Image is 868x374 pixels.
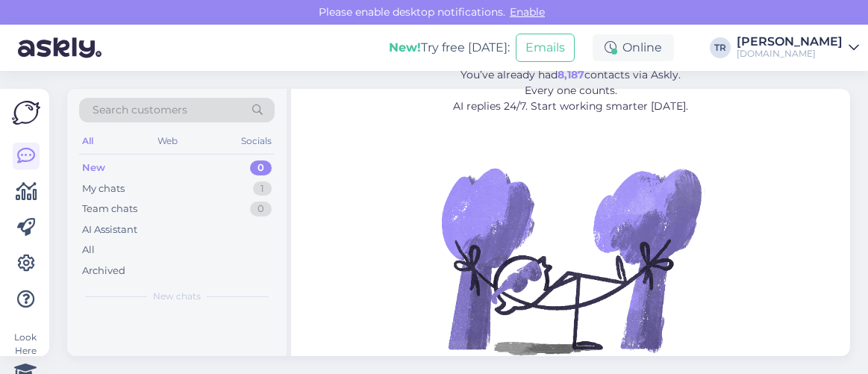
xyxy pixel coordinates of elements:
button: Emails [516,34,575,62]
a: [PERSON_NAME][DOMAIN_NAME] [737,36,859,60]
div: AI Assistant [82,222,137,237]
span: Enable [505,5,549,19]
div: 1 [253,181,272,196]
div: [DOMAIN_NAME] [737,48,843,60]
div: Online [593,34,674,61]
div: Archived [82,264,125,278]
span: New chats [153,290,201,303]
div: Try free [DATE]: [389,39,510,57]
div: Socials [238,131,275,151]
div: 0 [250,202,272,216]
div: All [82,243,95,258]
div: New [82,160,105,175]
span: Search customers [93,102,187,118]
img: Askly Logo [12,101,40,125]
b: New! [389,40,421,54]
p: You’ve already had contacts via Askly. Every one counts. AI replies 24/7. Start working smarter [... [372,67,769,114]
div: Web [154,131,181,151]
div: [PERSON_NAME] [737,36,843,48]
b: 8,187 [558,68,584,81]
div: 0 [250,160,272,175]
div: Team chats [82,202,137,216]
div: My chats [82,181,125,196]
div: TR [710,37,731,58]
div: All [79,131,96,151]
